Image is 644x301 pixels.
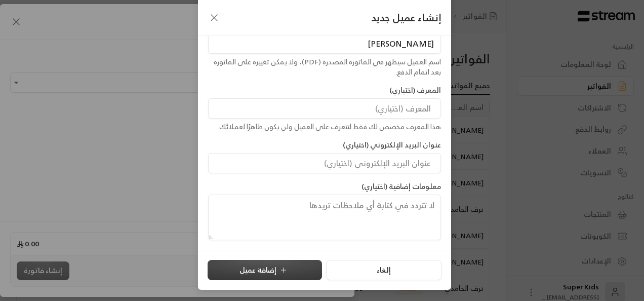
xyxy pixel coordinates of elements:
button: إضافة عميل [208,260,322,280]
div: هذا المعرف مخصص لك فقط لتتعرف على العميل ولن يكون ظاهرًا لعملائك. [208,122,441,132]
input: عنوان البريد الإلكتروني (اختياري) [208,153,441,173]
label: المعرف (اختياري) [389,85,441,95]
label: معلومات إضافية (اختياري) [361,181,441,192]
label: عنوان البريد الإلكتروني (اختياري) [343,140,441,150]
input: اسم العميل [208,33,441,54]
input: المعرف (اختياري) [208,98,441,119]
div: اسم العميل سيظهر في الفاتورة المصدرة (PDF)، ولا يمكن تغييره على الفاتورة بعد اتمام الدفع. [208,57,441,77]
span: إنشاء عميل جديد [371,10,441,25]
button: إلغاء [326,260,441,280]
